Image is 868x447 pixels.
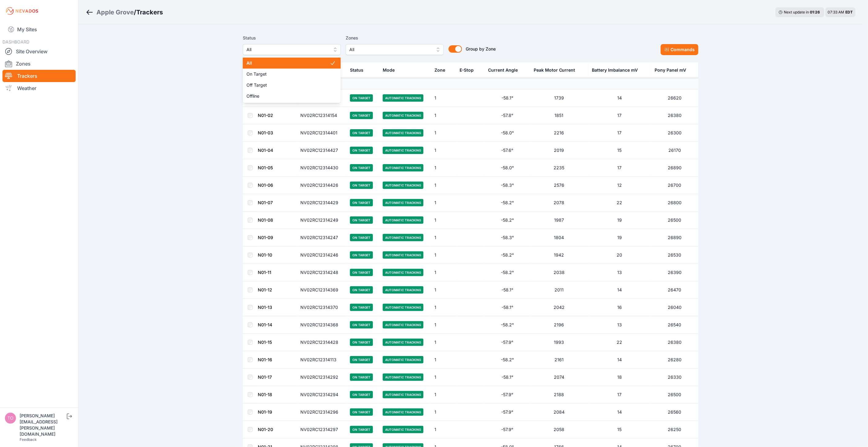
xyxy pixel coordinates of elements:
[246,60,330,66] span: All
[243,44,341,55] button: All
[246,46,329,53] span: All
[246,93,330,99] span: Offline
[243,56,341,103] div: All
[246,71,330,77] span: On Target
[246,82,330,88] span: Off Target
